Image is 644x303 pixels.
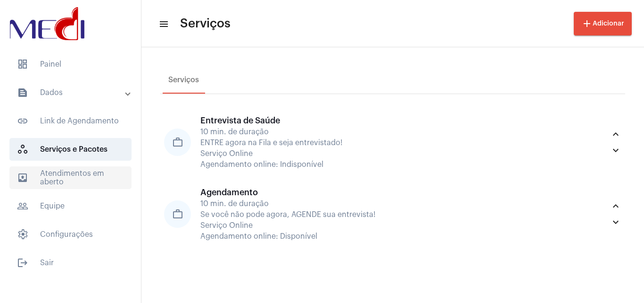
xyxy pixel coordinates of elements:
[610,145,621,156] mat-icon: keyboard_arrow_down
[6,81,141,104] mat-expansion-panel-header: sidenav iconDados
[200,149,605,158] div: Serviço Online
[164,129,191,156] mat-icon: work_outline
[200,116,605,125] div: Entrevista de Saúde
[9,138,132,161] span: Serviços e Pacotes
[17,115,28,127] mat-icon: sidenav icon
[17,87,28,98] mat-icon: sidenav icon
[9,251,132,274] span: Sair
[200,199,605,208] div: 10 min. de duração
[610,129,621,140] mat-icon: keyboard_arrow_up
[200,221,605,230] div: Serviço Online
[17,257,28,268] mat-icon: sidenav icon
[158,18,168,30] mat-icon: sidenav icon
[9,166,132,189] span: Atendimentos em aberto
[610,200,621,212] mat-icon: keyboard_arrow_up
[9,53,132,76] span: Painel
[17,144,28,155] span: sidenav icon
[200,139,605,147] div: ENTRE agora na Fila e seja entrevistado!
[9,195,132,217] span: Equipe
[200,210,605,219] div: Se você não pode agora, AGENDE sua entrevista!
[581,20,624,27] span: Adicionar
[168,76,199,84] div: Serviços
[200,160,605,169] div: Agendamento online: Indisponível
[17,229,28,240] span: sidenav icon
[200,232,605,241] div: Agendamento online: Disponível
[164,200,191,228] mat-icon: work_outline
[9,110,132,132] span: Link de Agendamento
[17,87,126,98] mat-panel-title: Dados
[9,223,132,246] span: Configurações
[200,188,605,197] div: Agendamento
[180,16,231,31] span: Serviços
[17,200,28,212] mat-icon: sidenav icon
[8,5,87,43] img: d3a1b5fa-500b-b90f-5a1c-719c20e9830b.png
[17,59,28,70] span: sidenav icon
[574,12,632,35] button: Adicionar
[610,216,621,228] mat-icon: keyboard_arrow_down
[581,18,593,29] mat-icon: add
[17,172,28,183] mat-icon: sidenav icon
[200,128,605,136] div: 10 min. de duração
